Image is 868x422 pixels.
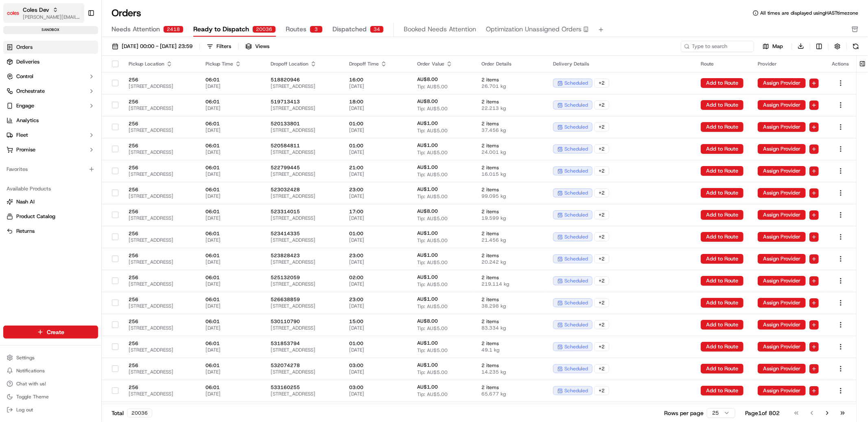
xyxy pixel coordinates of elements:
span: [STREET_ADDRESS] [129,237,192,243]
span: 256 [129,98,192,105]
div: + 2 [594,188,609,197]
button: Assign Provider [758,298,806,308]
button: Nash AI [3,195,98,208]
span: [DATE] [349,193,404,199]
button: Assign Provider [758,166,806,176]
span: [STREET_ADDRESS] [271,193,336,199]
span: [DATE] [349,105,404,112]
span: [DATE] [206,193,258,199]
button: Add to Route [701,78,743,88]
button: Assign Provider [758,210,806,220]
span: [STREET_ADDRESS] [271,237,336,243]
div: + 2 [594,298,609,307]
button: Coles DevColes Dev[PERSON_NAME][EMAIL_ADDRESS][DOMAIN_NAME] [3,3,84,23]
span: 06:01 [206,274,258,281]
div: + 2 [594,276,609,285]
span: Control [16,73,33,80]
span: Tip: AU$5.00 [417,325,448,332]
span: 22.213 kg [482,105,540,112]
span: Notifications [16,367,45,374]
button: Settings [3,352,98,363]
span: [STREET_ADDRESS] [271,105,336,112]
span: Tip: AU$5.00 [417,83,448,90]
span: 523414335 [271,230,336,237]
span: 2 items [482,230,540,237]
button: Views [242,41,273,52]
span: [DATE] [349,303,404,309]
div: Favorites [3,163,98,176]
span: [DATE] [206,215,258,221]
span: scheduled [564,300,588,306]
span: 2 items [482,252,540,259]
span: [DATE] 00:00 - [DATE] 23:59 [122,43,192,50]
button: Add to Route [701,298,743,308]
span: 256 [129,208,192,215]
button: Assign Provider [758,122,806,132]
span: 18:00 [349,98,404,105]
span: Tip: AU$5.00 [417,281,448,288]
span: Tip: AU$5.00 [417,171,448,178]
div: 34 [370,26,384,33]
span: Tip: AU$5.00 [417,303,448,310]
img: Joseph V. [8,118,21,131]
div: + 2 [594,122,609,131]
button: Assign Provider [758,232,806,242]
button: Filters [203,41,235,52]
span: [STREET_ADDRESS] [271,149,336,155]
a: Analytics [3,114,98,127]
span: scheduled [564,212,588,218]
span: 256 [129,120,192,127]
span: Tip: AU$5.00 [417,237,448,244]
span: Engage [16,102,34,109]
div: Dropoff Time [349,61,404,67]
a: Returns [7,227,95,235]
button: Map [757,42,788,51]
span: [STREET_ADDRESS] [129,171,192,177]
span: 15:00 [349,318,404,325]
div: Order Value [417,61,469,67]
span: 2 items [482,120,540,127]
span: [DATE] [206,325,258,331]
button: Refresh [850,41,861,52]
div: Start new chat [37,78,133,86]
button: Add to Route [701,188,743,198]
span: Returns [16,227,35,235]
button: Log out [3,404,98,415]
span: 06:01 [206,186,258,193]
span: [STREET_ADDRESS] [271,259,336,265]
img: Nash [8,8,24,24]
span: Deliveries [16,58,39,66]
button: Start new chat [138,80,148,90]
div: Provider [758,61,819,67]
span: 99.095 kg [482,193,540,199]
span: 256 [129,252,192,259]
span: 19.599 kg [482,215,540,221]
div: + 2 [594,232,609,241]
button: Assign Provider [758,364,806,374]
span: 21.456 kg [482,237,540,243]
span: Map [772,43,783,50]
input: Type to search [681,41,754,52]
span: Nash AI [16,198,35,206]
div: 2418 [163,26,184,33]
span: AU$1.00 [417,120,438,127]
span: [STREET_ADDRESS] [129,127,192,133]
span: 23:00 [349,296,404,303]
span: [DATE] [349,215,404,221]
a: Product Catalog [7,213,95,220]
span: 523314015 [271,208,336,215]
div: + 2 [594,166,609,175]
span: 38.298 kg [482,303,540,309]
span: Promise [16,146,35,153]
span: [STREET_ADDRESS] [129,215,192,221]
span: 522799445 [271,164,336,171]
span: 83.334 kg [482,325,540,331]
span: [DATE] [349,259,404,265]
button: Fleet [3,129,98,142]
span: 01:00 [349,120,404,127]
span: 06:01 [206,208,258,215]
span: AU$1.00 [417,274,438,280]
span: [PERSON_NAME] [25,126,66,133]
span: 3:59 PM [72,126,92,133]
span: 16:00 [349,77,404,83]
